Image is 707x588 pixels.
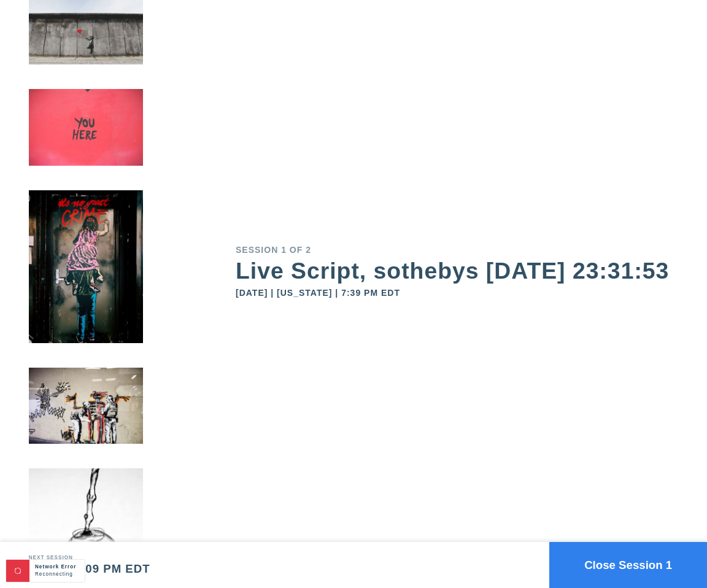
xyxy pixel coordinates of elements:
[35,563,79,571] div: Network Error
[236,288,678,297] div: [DATE] | [US_STATE] | 7:39 PM EDT
[549,542,707,588] button: Close Session 1
[29,563,150,575] div: [DATE] 8:09 PM EDT
[29,368,144,470] img: small
[35,571,79,578] div: Reconnecting
[29,555,150,560] div: Next session
[236,260,678,282] div: Live Script, sothebys [DATE] 23:31:53
[29,191,144,368] img: small
[236,246,678,254] div: Session 1 of 2
[29,90,144,191] img: small
[29,1,144,90] img: small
